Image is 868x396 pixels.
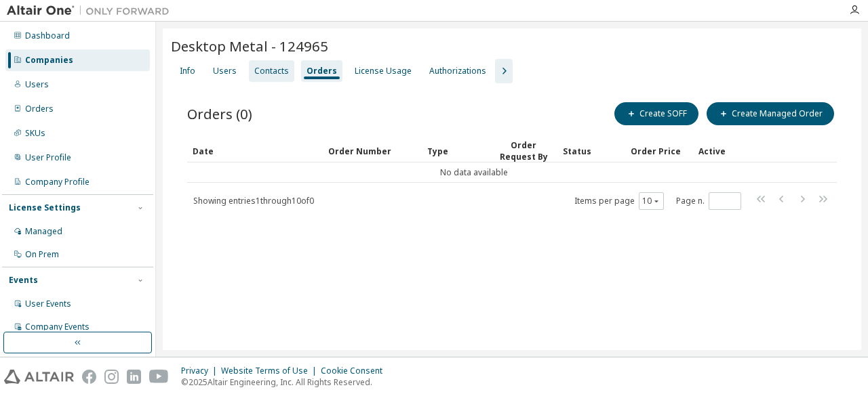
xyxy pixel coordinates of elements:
div: Type [427,140,484,162]
div: Orders [25,104,54,114]
div: Dashboard [25,30,70,41]
div: Contacts [254,66,289,76]
img: altair_logo.svg [4,370,74,384]
span: Desktop Metal - 124965 [171,37,328,56]
td: No data available [187,162,761,183]
div: Info [180,66,195,76]
span: Page n. [676,192,741,210]
button: Create SOFF [614,102,698,125]
div: Users [25,79,49,90]
div: Website Terms of Use [221,366,321,376]
div: Managed [25,226,62,237]
span: Items per page [574,192,664,210]
div: On Prem [25,249,59,260]
div: Order Price [631,140,688,162]
div: Status [563,140,620,162]
div: SKUs [25,128,45,139]
button: 10 [642,196,660,206]
span: Showing entries 1 through 10 of 0 [193,195,314,206]
div: Users [213,66,237,76]
div: Company Events [25,322,90,332]
div: Orders [307,66,337,76]
img: linkedin.svg [127,370,141,384]
img: youtube.svg [149,370,169,384]
div: Date [193,140,317,162]
div: Company Profile [25,177,90,188]
div: License Usage [355,66,412,76]
div: Order Request By [495,139,552,162]
div: User Profile [25,152,71,163]
div: Privacy [181,366,221,376]
div: Authorizations [429,66,486,76]
div: Cookie Consent [321,366,391,376]
img: Altair One [7,4,176,18]
div: Active [698,140,755,162]
span: Orders (0) [187,104,252,123]
button: Create Managed Order [707,102,834,125]
div: User Events [25,299,71,309]
p: © 2025 Altair Engineering, Inc. All Rights Reserved. [181,376,391,388]
img: facebook.svg [82,370,96,384]
img: instagram.svg [104,370,119,384]
div: Companies [25,55,73,66]
div: Events [9,275,38,286]
div: License Settings [9,202,81,213]
div: Order Number [328,140,416,162]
